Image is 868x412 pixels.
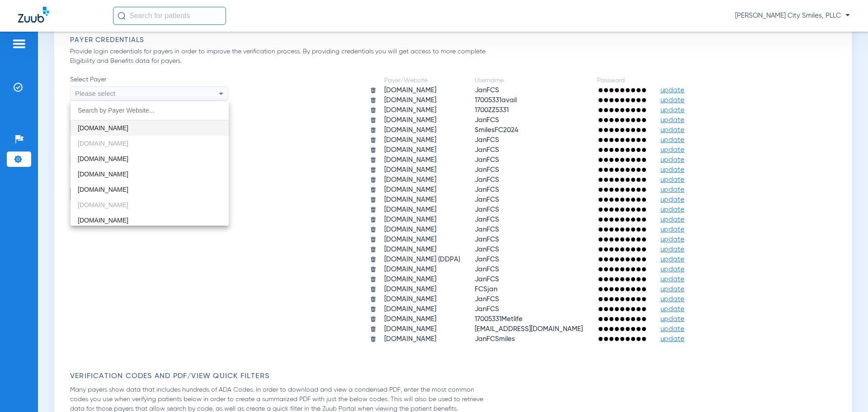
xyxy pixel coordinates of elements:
span: [DOMAIN_NAME] [78,124,128,132]
span: [DOMAIN_NAME] [78,217,128,224]
span: [DOMAIN_NAME] [78,186,128,193]
input: dropdown search [71,101,229,120]
iframe: Chat Widget [823,369,868,412]
span: [DOMAIN_NAME] [78,170,128,178]
span: [DOMAIN_NAME] [78,155,128,162]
